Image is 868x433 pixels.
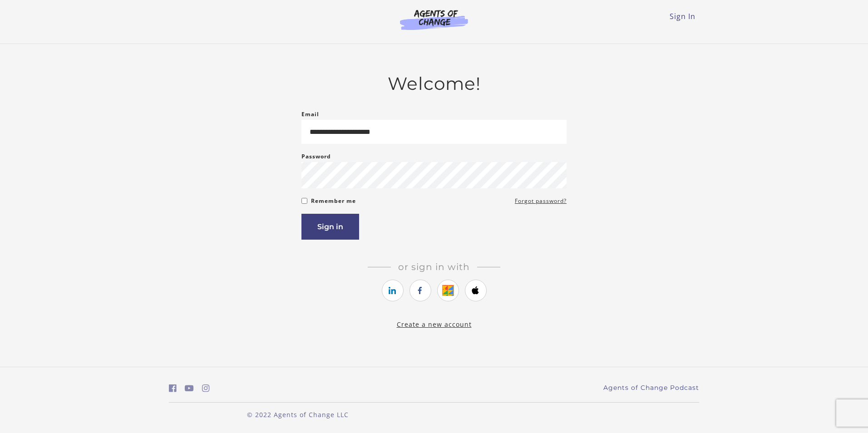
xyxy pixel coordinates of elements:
[202,382,210,395] a: https://www.instagram.com/agentsofchangeprep/ (Open in a new window)
[465,280,487,301] a: https://courses.thinkific.com/users/auth/apple?ss%5Breferral%5D=&ss%5Buser_return_to%5D=&ss%5Bvis...
[301,151,331,162] label: Password
[301,109,319,120] label: Email
[311,196,356,207] label: Remember me
[409,280,431,301] a: https://courses.thinkific.com/users/auth/facebook?ss%5Breferral%5D=&ss%5Buser_return_to%5D=&ss%5B...
[515,196,567,207] a: Forgot password?
[397,320,472,329] a: Create a new account
[301,214,359,240] button: Sign in
[185,382,194,395] a: https://www.youtube.com/c/AgentsofChangeTestPrepbyMeaganMitchell (Open in a new window)
[169,384,177,393] i: https://www.facebook.com/groups/aswbtestprep (Open in a new window)
[382,280,404,301] a: https://courses.thinkific.com/users/auth/linkedin?ss%5Breferral%5D=&ss%5Buser_return_to%5D=&ss%5B...
[670,11,695,21] a: Sign In
[437,280,459,301] a: https://courses.thinkific.com/users/auth/google?ss%5Breferral%5D=&ss%5Buser_return_to%5D=&ss%5Bvi...
[391,261,477,272] span: Or sign in with
[301,73,567,94] h2: Welcome!
[202,384,210,393] i: https://www.instagram.com/agentsofchangeprep/ (Open in a new window)
[169,410,427,419] p: © 2022 Agents of Change LLC
[169,382,177,395] a: https://www.facebook.com/groups/aswbtestprep (Open in a new window)
[390,9,478,30] img: Agents of Change Logo
[603,383,699,393] a: Agents of Change Podcast
[185,384,194,393] i: https://www.youtube.com/c/AgentsofChangeTestPrepbyMeaganMitchell (Open in a new window)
